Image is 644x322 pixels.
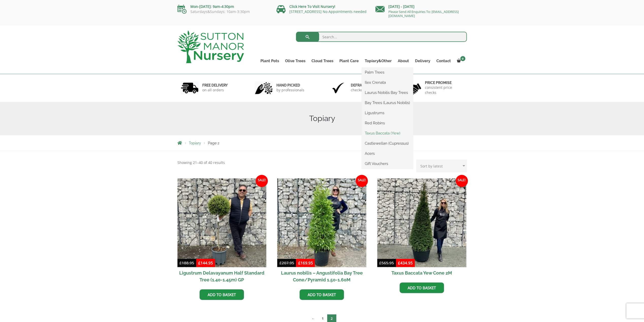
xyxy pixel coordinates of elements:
[179,260,182,265] span: £
[460,56,465,61] span: 0
[351,88,384,93] p: checked & Licensed
[362,79,413,86] a: Ilex Crenata
[189,141,201,145] a: Topiary
[433,57,454,64] a: Contact
[177,10,269,14] p: Saturdays&Sundays: 10am-3:30pm
[276,83,304,88] h6: hand picked
[400,282,444,293] a: Add to basket: “Taxus Baccata Yew Cone 2M”
[177,30,244,63] img: logo
[362,150,413,157] a: Acers
[179,260,194,265] bdi: 188.95
[362,89,413,96] a: Laurus Nobilis Bay Trees
[377,178,466,267] img: Taxus Baccata Yew Cone 2M
[289,4,335,9] a: Click Here To Visit Nursery!
[362,119,413,127] a: Red Robins
[395,57,412,64] a: About
[375,4,467,10] p: [DATE] - [DATE]
[255,81,273,94] img: 2.jpg
[379,260,382,265] span: £
[277,178,366,286] a: Sale! Laurus nobilis – Angustifolia Bay Tree Cone/Pyramid 1.50-1.60M
[362,109,413,117] a: Ligustrums
[202,88,228,93] p: on all orders
[177,267,267,285] h2: Ligustrum Delavayanum Half Standard Tree (1.40-1.45m) GP
[412,57,433,64] a: Delivery
[200,289,244,300] a: Add to basket: “Ligustrum Delavayanum Half Standard Tree (1.40-1.45m) GP”
[279,260,282,265] span: £
[279,260,294,265] bdi: 207.95
[289,9,367,14] a: [STREET_ADDRESS] No Appointments needed
[362,160,413,167] a: Gift Vouchers
[454,57,467,64] a: 0
[425,85,464,95] p: consistent price checks
[425,80,464,85] h6: Price promise
[177,178,267,267] img: Ligustrum Delavayanum Half Standard Tree (1.40-1.45m) GP
[198,260,213,265] bdi: 144.95
[398,260,400,265] span: £
[398,260,413,265] bdi: 434.95
[362,57,395,64] a: Topiary&Other
[336,57,362,64] a: Plant Care
[256,175,268,187] span: Sale!
[276,88,304,93] p: by professionals
[296,32,467,42] input: Search...
[329,81,347,94] img: 3.jpg
[177,114,467,123] h1: Topiary
[298,260,300,265] span: £
[379,260,394,265] bdi: 565.95
[198,260,201,265] span: £
[277,267,366,285] h2: Laurus nobilis – Angustifolia Bay Tree Cone/Pyramid 1.50-1.60M
[298,260,313,265] bdi: 169.95
[377,267,466,279] h2: Taxus Baccata Yew Cone 2M
[356,175,368,187] span: Sale!
[177,141,467,145] nav: Breadcrumbs
[308,57,336,64] a: Cloud Trees
[177,160,225,166] p: Showing 21–40 of 40 results
[277,178,366,267] img: Laurus nobilis - Angustifolia Bay Tree Cone/Pyramid 1.50-1.60M
[282,57,308,64] a: Olive Trees
[456,175,468,187] span: Sale!
[377,178,466,279] a: Sale! Taxus Baccata Yew Cone 2M
[388,9,459,18] a: Please Send All Enquiries To: [EMAIL_ADDRESS][DOMAIN_NAME]
[202,83,228,88] h6: FREE DELIVERY
[362,69,413,76] a: Palm Trees
[362,129,413,137] a: Taxus Baccata (Yew)
[362,99,413,107] a: Bay Trees (Laurus Nobilis)
[416,160,467,172] select: Shop order
[300,289,344,300] a: Add to basket: “Laurus nobilis - Angustifolia Bay Tree Cone/Pyramid 1.50-1.60M”
[351,83,384,88] h6: Defra approved
[208,141,219,145] span: Page 2
[181,81,199,94] img: 1.jpg
[177,178,267,286] a: Sale! Ligustrum Delavayanum Half Standard Tree (1.40-1.45m) GP
[362,140,413,147] a: Castlewellan (Cupressus)
[257,57,282,64] a: Plant Pots
[177,4,269,10] p: Mon-[DATE]: 9am-4:30pm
